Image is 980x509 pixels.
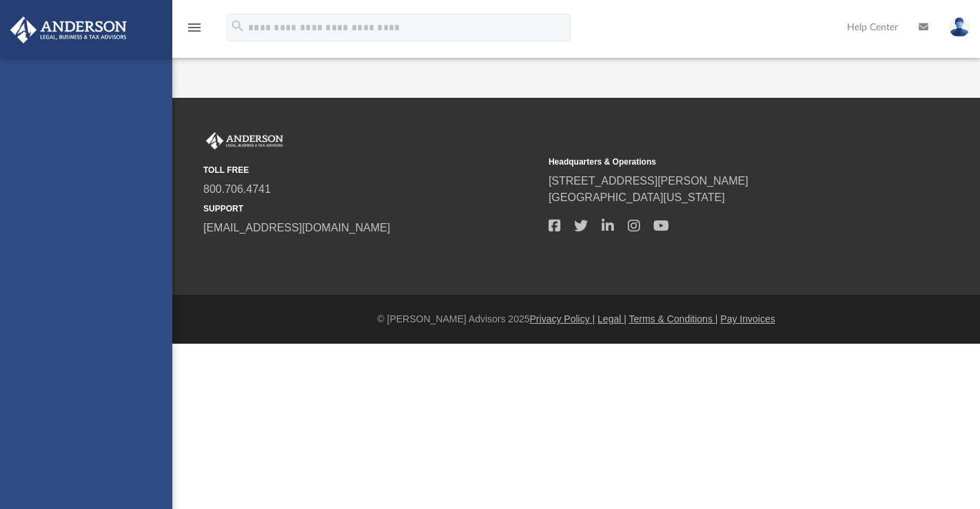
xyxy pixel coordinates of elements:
a: Pay Invoices [720,313,775,324]
a: 800.706.4741 [203,183,271,195]
i: menu [186,19,203,36]
a: Privacy Policy | [530,313,595,324]
small: TOLL FREE [203,164,539,176]
a: Terms & Conditions | [629,313,718,324]
a: Legal | [598,313,626,324]
a: [EMAIL_ADDRESS][DOMAIN_NAME] [203,222,390,233]
img: User Pic [949,17,970,37]
small: SUPPORT [203,202,539,215]
img: Anderson Advisors Platinum Portal [203,132,286,150]
a: menu [186,26,203,36]
small: Headquarters & Operations [549,156,884,168]
a: [GEOGRAPHIC_DATA][US_STATE] [549,191,725,203]
a: [STREET_ADDRESS][PERSON_NAME] [549,175,748,187]
div: © [PERSON_NAME] Advisors 2025 [172,312,980,326]
img: Anderson Advisors Platinum Portal [6,17,131,43]
i: search [230,19,245,34]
